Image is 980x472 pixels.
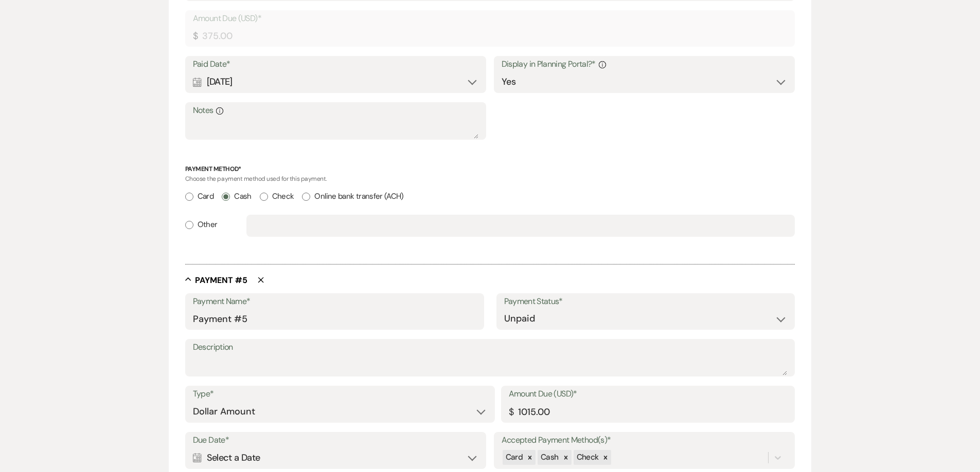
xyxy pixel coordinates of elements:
label: Payment Name* [193,294,476,309]
div: $ [193,29,198,43]
label: Amount Due (USD)* [509,387,788,402]
div: $ [509,405,513,419]
span: Choose the payment method used for this payment. [185,175,327,183]
label: Card [185,190,213,203]
p: Payment Method* [185,164,795,174]
input: Online bank transfer (ACH) [302,193,310,201]
label: Due Date* [193,433,479,448]
label: Amount Due (USD)* [193,11,788,26]
label: Description [193,340,788,355]
label: Other [185,218,218,232]
label: Cash [222,190,251,203]
input: Check [260,193,268,201]
span: Card [506,452,523,462]
h5: Payment # 5 [195,275,247,286]
input: Other [185,221,193,229]
button: Payment #5 [185,275,247,285]
label: Notes [193,103,479,118]
input: Card [185,193,193,201]
label: Display in Planning Portal?* [502,57,788,72]
div: [DATE] [193,72,479,92]
div: Select a Date [193,448,479,468]
label: Online bank transfer (ACH) [302,190,403,203]
span: Cash [541,452,558,462]
label: Type* [193,387,487,402]
label: Payment Status* [504,294,788,309]
span: Check [577,452,599,462]
input: Cash [222,193,230,201]
label: Paid Date* [193,57,479,72]
label: Accepted Payment Method(s)* [502,433,788,448]
label: Check [260,190,294,203]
